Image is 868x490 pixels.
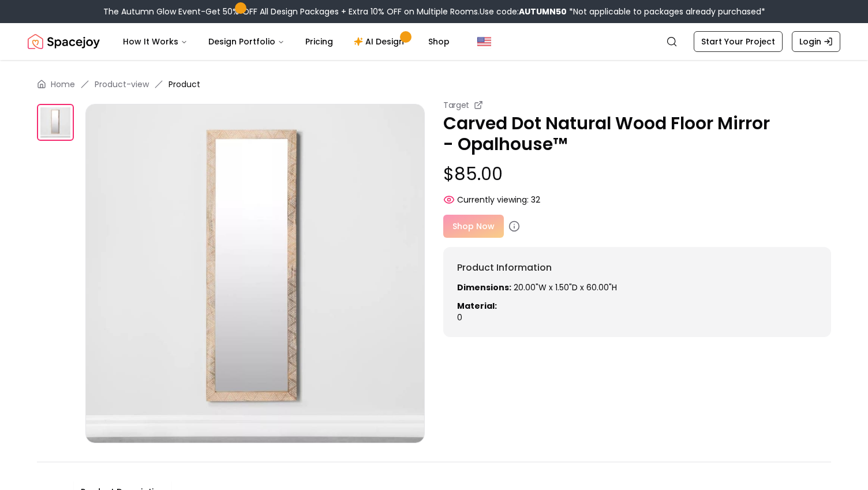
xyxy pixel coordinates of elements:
[457,282,817,293] p: 20.00"W x 1.50"D x 60.00"H
[443,113,831,155] p: Carved Dot Natural Wood Floor Mirror - Opalhouse™
[457,194,529,205] span: Currently viewing:
[199,30,294,53] button: Design Portfolio
[457,282,511,293] strong: Dimensions:
[85,104,425,443] img: https://storage.googleapis.com/spacejoy-main/assets/5e83101a9932e900288488a5/image/GUEST_8cfa6188...
[792,31,840,52] a: Login
[419,30,459,53] a: Shop
[37,78,831,90] nav: breadcrumb
[28,30,100,53] img: Spacejoy Logo
[103,6,765,17] div: The Autumn Glow Event-Get 50% OFF All Design Packages + Extra 10% OFF on Multiple Rooms.
[567,6,765,17] span: *Not applicable to packages already purchased*
[37,104,74,141] img: https://storage.googleapis.com/spacejoy-main/assets/5e83101a9932e900288488a5/image/GUEST_8cfa6188...
[480,6,567,17] span: Use code:
[457,300,497,312] strong: Material:
[345,30,417,53] a: AI Design
[28,23,840,60] nav: Global
[443,99,469,111] small: Target
[95,78,149,90] a: Product-view
[519,6,567,17] b: AUTUMN50
[28,30,100,53] a: Spacejoy
[51,78,75,90] a: Home
[457,261,817,275] h6: Product Information
[457,282,817,323] div: 0
[114,30,197,53] button: How It Works
[296,30,342,53] a: Pricing
[694,31,783,52] a: Start Your Project
[531,194,540,205] span: 32
[443,164,831,185] p: $85.00
[114,30,459,53] nav: Main
[169,78,200,90] span: Product
[477,35,491,48] img: United States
